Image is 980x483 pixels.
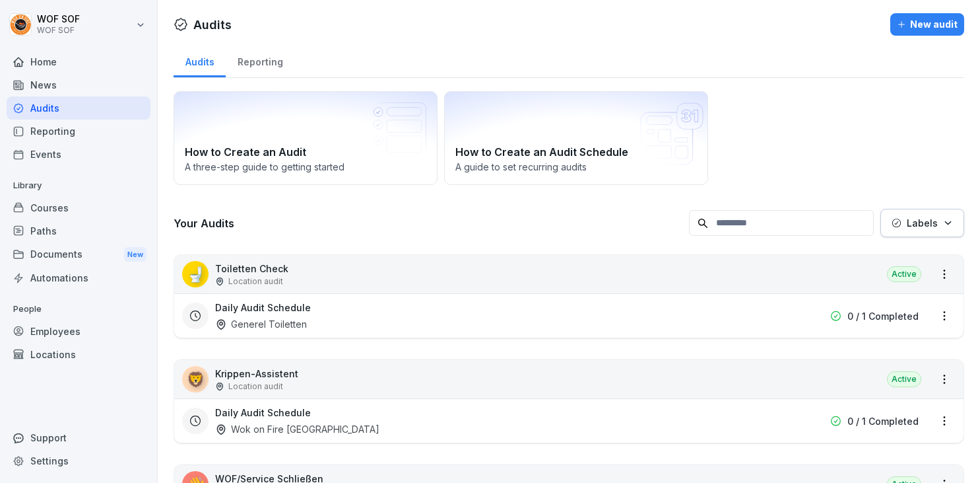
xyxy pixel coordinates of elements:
a: Home [7,50,150,73]
p: 0 / 1 Completed [847,309,919,323]
p: Labels [907,216,938,230]
p: Library [7,175,150,196]
a: Reporting [7,120,150,143]
div: New audit [897,17,958,32]
p: A guide to set recurring audits [455,160,697,174]
button: Labels [880,209,964,237]
p: Toiletten Check [215,262,288,276]
a: How to Create an Audit ScheduleA guide to set recurring audits [444,91,708,185]
div: 🚽 [182,261,209,287]
a: DocumentsNew [7,242,150,267]
div: Wok on Fire [GEOGRAPHIC_DATA] [215,422,379,436]
h2: How to Create an Audit Schedule [455,144,697,160]
p: WOF SOF [37,14,80,25]
h2: How to Create an Audit [185,144,426,160]
p: A three-step guide to getting started [185,160,426,174]
p: WOF SOF [37,26,80,35]
a: Employees [7,320,150,343]
p: 0 / 1 Completed [847,414,919,428]
div: Support [7,426,150,449]
p: Location audit [228,381,283,392]
a: Locations [7,343,150,366]
div: Active [887,371,921,387]
a: How to Create an AuditA three-step guide to getting started [174,91,438,185]
a: Automations [7,266,150,289]
a: Events [7,143,150,166]
div: Documents [7,242,150,267]
button: New audit [890,13,964,36]
div: Generel Toiletten [215,317,307,331]
a: Audits [7,96,150,120]
h3: Daily Audit Schedule [215,406,311,420]
a: Courses [7,196,150,219]
a: Audits [174,44,226,77]
h3: Daily Audit Schedule [215,301,311,315]
a: Reporting [226,44,294,77]
p: People [7,299,150,320]
div: 🦁 [182,366,209,392]
h3: Your Audits [174,216,682,231]
p: Krippen-Assistent [215,367,298,381]
p: Location audit [228,276,283,287]
div: Active [887,266,921,282]
div: New [124,247,147,262]
a: News [7,73,150,96]
a: Paths [7,219,150,242]
h1: Audits [193,16,232,34]
a: Settings [7,449,150,472]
